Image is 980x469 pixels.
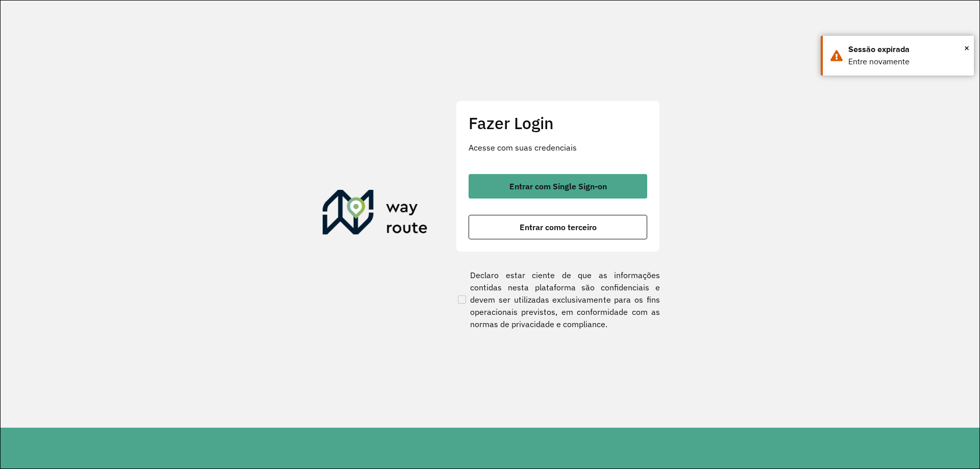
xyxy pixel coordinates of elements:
span: × [964,40,969,56]
label: Declaro estar ciente de que as informações contidas nesta plataforma são confidenciais e devem se... [456,269,660,330]
p: Acesse com suas credenciais [469,141,647,154]
span: Entrar como terceiro [520,223,597,231]
h2: Fazer Login [469,113,647,133]
div: Entre novamente [848,56,966,68]
img: Roteirizador AmbevTech [323,190,428,239]
button: button [469,215,647,239]
span: Entrar com Single Sign-on [509,182,607,190]
button: Close [964,40,969,56]
button: button [469,174,647,199]
div: Sessão expirada [848,43,966,56]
